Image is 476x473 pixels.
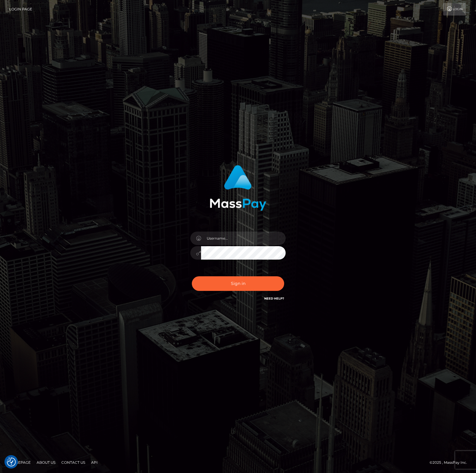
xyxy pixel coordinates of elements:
[192,276,284,291] button: Sign in
[7,458,33,467] a: Homepage
[7,458,16,466] img: Revisit consent button
[430,459,472,466] div: © 2025 , MassPay Inc.
[34,458,58,467] a: About Us
[201,232,286,245] input: Username...
[264,297,284,300] a: Need Help?
[210,165,266,211] img: MassPay Login
[7,458,16,466] button: Consent Preferences
[59,458,88,467] a: Contact Us
[9,3,32,15] a: Login Page
[443,3,466,15] a: Login
[89,458,100,467] a: API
